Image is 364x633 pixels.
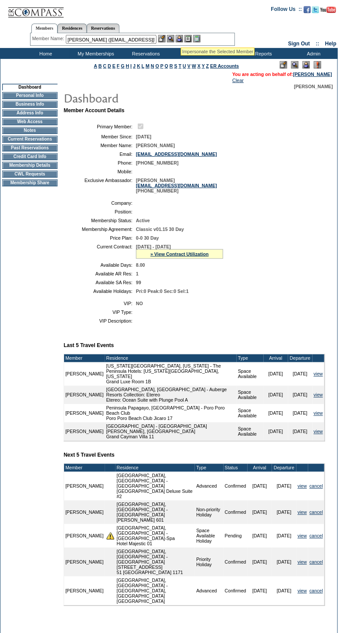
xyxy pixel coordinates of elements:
[117,63,120,69] a: F
[67,218,133,223] td: Membership Status:
[136,134,151,139] span: [DATE]
[224,501,248,524] td: Confirmed
[136,280,141,285] span: 99
[67,271,133,276] td: Available AR Res:
[105,423,237,441] td: [GEOGRAPHIC_DATA] - [GEOGRAPHIC_DATA][PERSON_NAME], [GEOGRAPHIC_DATA] Grand Cayman Villa 11
[304,6,311,13] img: Become our fan on Facebook
[206,63,209,69] a: Z
[304,9,311,14] a: Become our fan on Facebook
[136,227,184,232] span: Classic v01.15 30 Day
[116,524,195,548] td: [GEOGRAPHIC_DATA], [GEOGRAPHIC_DATA] - [GEOGRAPHIC_DATA]-Spa Hotel Majestic 01
[116,548,195,577] td: [GEOGRAPHIC_DATA], [GEOGRAPHIC_DATA] - [GEOGRAPHIC_DATA][STREET_ADDRESS] 51 [GEOGRAPHIC_DATA] 1171
[303,61,310,69] img: Impersonate
[248,464,272,472] td: Arrival
[310,510,323,515] a: cancel
[2,118,58,125] td: Web Access
[320,9,336,14] a: Subscribe to our YouTube Channel
[31,24,58,33] a: Members
[105,386,237,404] td: [GEOGRAPHIC_DATA], [GEOGRAPHIC_DATA] - Auberge Resorts Collection: Etereo Etereo: Ocean Suite wit...
[232,78,244,83] a: Clear
[99,63,102,69] a: B
[158,35,166,42] img: b_edit.gif
[136,289,189,294] span: Pri:0 Peak:0 Sec:0 Sel:1
[67,235,133,241] td: Price Plan:
[248,472,272,501] td: [DATE]
[2,144,58,151] td: Past Reservations
[105,404,237,423] td: Peninsula Papagayo, [GEOGRAPHIC_DATA] - Poro Poro Beach Club Poro Poro Beach Club Jicaro 17
[103,63,106,69] a: C
[310,588,323,594] a: cancel
[298,510,307,515] a: view
[314,61,321,69] img: Log Concern/Member Elevation
[2,136,58,143] td: Current Reservations
[272,501,296,524] td: [DATE]
[156,63,159,69] a: O
[232,72,332,77] font: You are acting on behalf of:
[116,464,195,472] td: Residence
[298,560,307,565] a: view
[264,354,288,362] td: Arrival
[165,63,168,69] a: Q
[248,548,272,577] td: [DATE]
[2,92,58,99] td: Personal Info
[237,362,264,386] td: Space Available
[271,5,302,16] td: Follow Us ::
[67,160,133,165] td: Phone:
[195,472,223,501] td: Advanced
[58,24,87,33] a: Residences
[32,35,66,42] div: Member Name:
[210,63,239,69] a: ER Accounts
[67,151,133,157] td: Email:
[64,548,105,577] td: [PERSON_NAME]
[64,524,105,548] td: [PERSON_NAME]
[64,404,105,423] td: [PERSON_NAME]
[106,532,114,540] img: There are insufficient days and/or tokens to cover this reservation
[224,472,248,501] td: Confirmed
[64,423,105,441] td: [PERSON_NAME]
[294,84,333,89] span: [PERSON_NAME]
[67,289,133,294] td: Available Holidays:
[2,179,58,186] td: Membership Share
[116,501,195,524] td: [GEOGRAPHIC_DATA], [GEOGRAPHIC_DATA] - [GEOGRAPHIC_DATA] [PERSON_NAME] 601
[116,577,195,605] td: [GEOGRAPHIC_DATA], [GEOGRAPHIC_DATA] - [GEOGRAPHIC_DATA], [GEOGRAPHIC_DATA] [GEOGRAPHIC_DATA]
[310,484,323,489] a: cancel
[63,89,238,107] img: pgTtlDashboard.gif
[133,63,136,69] a: J
[64,362,105,386] td: [PERSON_NAME]
[2,101,58,108] td: Business Info
[288,423,313,441] td: [DATE]
[314,411,323,416] a: view
[64,386,105,404] td: [PERSON_NAME]
[67,244,133,259] td: Current Contract:
[67,200,133,206] td: Company:
[136,160,179,165] span: [PHONE_NUMBER]
[298,484,307,489] a: view
[224,464,248,472] td: Status
[288,48,338,59] td: Admin
[105,362,237,386] td: [US_STATE][GEOGRAPHIC_DATA], [US_STATE] - The Peninsula Hotels: [US_STATE][GEOGRAPHIC_DATA], [US_...
[2,84,58,90] td: Dashboard
[142,63,144,69] a: L
[195,548,223,577] td: Priority Holiday
[193,35,201,42] img: b_calculator.gif
[136,183,217,188] a: [EMAIL_ADDRESS][DOMAIN_NAME]
[67,280,133,285] td: Available SA Res:
[195,524,223,548] td: Space Available Holiday
[67,262,133,268] td: Available Days:
[136,244,171,249] span: [DATE] - [DATE]
[310,533,323,539] a: cancel
[310,560,323,565] a: cancel
[120,48,170,59] td: Reservations
[291,61,299,69] img: View Mode
[137,63,140,69] a: K
[316,41,320,47] span: ::
[136,178,217,193] span: [PERSON_NAME] [PHONE_NUMBER]
[280,61,287,69] img: Edit Mode
[67,169,133,174] td: Mobile:
[130,63,132,69] a: I
[264,404,288,423] td: [DATE]
[195,501,223,524] td: Non-priority Holiday
[2,171,58,178] td: CWL Requests
[224,524,248,548] td: Pending
[64,472,105,501] td: [PERSON_NAME]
